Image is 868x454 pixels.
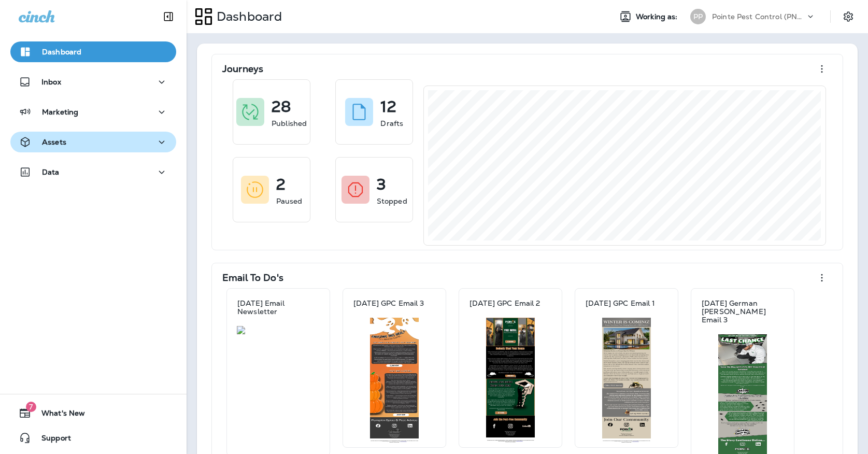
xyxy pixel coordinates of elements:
[222,273,283,283] p: Email To Do's
[26,402,36,412] span: 7
[377,179,386,190] p: 3
[839,7,858,26] button: Settings
[237,299,319,316] p: [DATE] Email Newsletter
[272,118,307,129] p: Published
[712,12,805,21] p: Pointe Pest Control (PNW)
[10,72,176,92] button: Inbox
[380,102,396,112] p: 12
[690,9,706,24] div: PP
[276,179,286,190] p: 2
[377,196,407,206] p: Stopped
[42,138,66,146] p: Assets
[10,102,176,122] button: Marketing
[10,428,176,448] button: Support
[42,168,60,176] p: Data
[42,48,81,56] p: Dashboard
[42,108,78,116] p: Marketing
[154,6,183,27] button: Collapse Sidebar
[353,318,436,443] img: c7640360-01bc-4f64-b3db-5f13c82cc836.jpg
[237,326,320,334] img: 322d46d2-dd81-40d3-9332-1d86c0337d3e.jpg
[212,9,282,24] p: Dashboard
[702,299,784,324] p: [DATE] German [PERSON_NAME] Email 3
[636,12,680,21] span: Working as:
[276,196,303,206] p: Paused
[10,403,176,423] button: 7What's New
[10,41,176,62] button: Dashboard
[380,118,403,129] p: Drafts
[585,318,668,443] img: 1530f30e-da65-4707-aa33-6099af0df8da.jpg
[10,132,176,152] button: Assets
[469,318,552,443] img: f6a1784f-bd80-45ba-8e0a-e4d23fe0ab28.jpg
[272,102,291,112] p: 28
[222,64,263,74] p: Journeys
[31,409,85,421] span: What's New
[31,434,71,446] span: Support
[10,162,176,182] button: Data
[353,299,424,307] p: [DATE] GPC Email 3
[586,299,656,307] p: [DATE] GPC Email 1
[469,299,540,307] p: [DATE] GPC Email 2
[41,78,61,86] p: Inbox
